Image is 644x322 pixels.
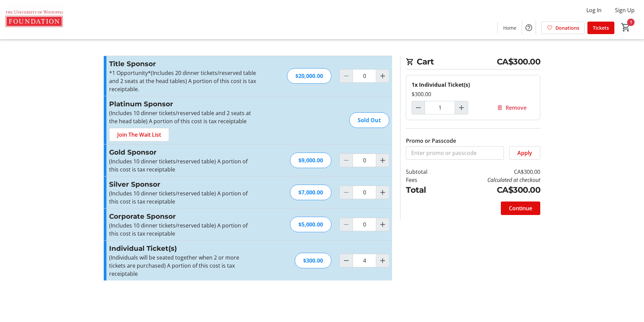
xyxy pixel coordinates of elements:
button: Remove [489,101,535,114]
h3: Title Sponsor [109,59,256,69]
span: Remove [506,104,526,112]
h3: Corporate Sponsor [109,211,256,221]
button: Log In [581,5,607,16]
span: Home [503,24,516,31]
button: Apply [509,146,540,160]
label: Promo or Passcode [406,137,456,145]
input: Individual Ticket(s) Quantity [353,254,376,267]
button: Increment by one [455,101,468,114]
td: Calculated at checkout [445,176,540,184]
div: (Individuals will be seated together when 2 or more tickets are purchased) A portion of this cost... [109,253,256,278]
span: Apply [517,149,532,157]
button: Decrement by one [412,101,425,114]
span: Continue [509,204,532,212]
td: Subtotal [406,168,445,176]
button: Decrement by one [340,254,353,267]
div: $20,000.00 [287,68,331,84]
button: Increment by one [376,154,389,167]
div: $9,000.00 [290,153,331,168]
td: Fees [406,176,445,184]
div: (Includes 10 dinner tickets/reserved table) A portion of this cost is tax receiptable [109,189,256,206]
button: Increment by one [376,254,389,267]
div: $5,000.00 [290,217,331,232]
td: CA$300.00 [445,168,540,176]
button: Increment by one [376,186,389,199]
td: Total [406,184,445,196]
button: Help [522,21,536,34]
h2: Cart [406,56,540,70]
input: Gold Sponsor Quantity [353,154,376,167]
a: Donations [541,22,585,34]
div: Sold Out [349,112,389,128]
div: (Includes 10 dinner tickets/reserved table and 2 seats at the head table) A portion of this cost ... [109,109,256,125]
td: CA$300.00 [445,184,540,196]
input: Silver Sponsor Quantity [353,186,376,199]
div: 1x Individual Ticket(s) [412,81,535,89]
input: Title Sponsor Quantity [353,69,376,83]
h3: Platinum Sponsor [109,99,256,109]
div: $7,000.00 [290,185,331,200]
span: CA$300.00 [497,56,541,68]
span: Donations [555,24,579,31]
h3: Individual Ticket(s) [109,243,256,253]
input: Individual Ticket(s) Quantity [425,101,455,114]
button: Cart [620,21,632,33]
span: Tickets [593,24,609,31]
button: Join The Wait List [109,128,169,141]
a: Tickets [587,22,614,34]
input: Enter promo or passcode [406,146,504,160]
input: Corporate Sponsor Quantity [353,218,376,231]
h3: Gold Sponsor [109,147,256,157]
div: (Includes 10 dinner tickets/reserved table) A portion of this cost is tax receiptable [109,157,256,173]
span: Join The Wait List [117,131,161,139]
a: Home [498,22,522,34]
button: Continue [501,202,540,215]
div: $300.00 [295,253,331,268]
div: (Includes 10 dinner tickets/reserved table) A portion of this cost is tax receiptable [109,221,256,238]
img: The U of W Foundation's Logo [4,3,64,36]
div: $300.00 [412,90,535,98]
h3: Silver Sponsor [109,179,256,189]
button: Sign Up [610,5,640,16]
button: Increment by one [376,218,389,231]
span: Sign Up [615,6,635,14]
button: Increment by one [376,70,389,82]
div: *1 Opportunity*(Includes 20 dinner tickets/reserved table and 2 seats at the head tables) A porti... [109,69,256,93]
span: Log In [586,6,602,14]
